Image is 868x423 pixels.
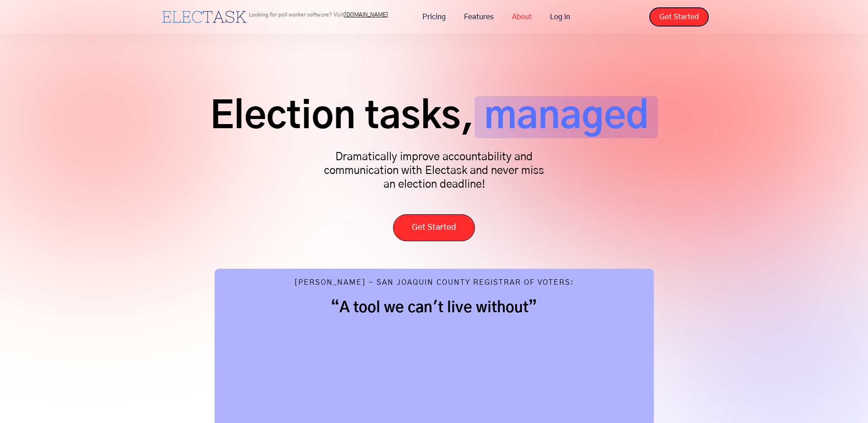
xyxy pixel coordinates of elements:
[294,278,574,289] div: [PERSON_NAME] - San Joaquin County Registrar of Voters:
[649,7,709,27] a: Get Started
[210,96,474,138] span: Election tasks,
[320,150,549,191] p: Dramatically improve accountability and communication with Electask and never miss an election de...
[413,7,455,27] a: Pricing
[455,7,503,27] a: Features
[249,12,388,17] p: Looking for poll worker software? Visit
[393,214,475,241] a: Get Started
[233,298,636,317] h2: “A tool we can't live without”
[160,9,249,25] a: home
[344,12,388,17] a: [DOMAIN_NAME]
[541,7,579,27] a: Log in
[474,96,658,138] span: managed
[503,7,541,27] a: About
